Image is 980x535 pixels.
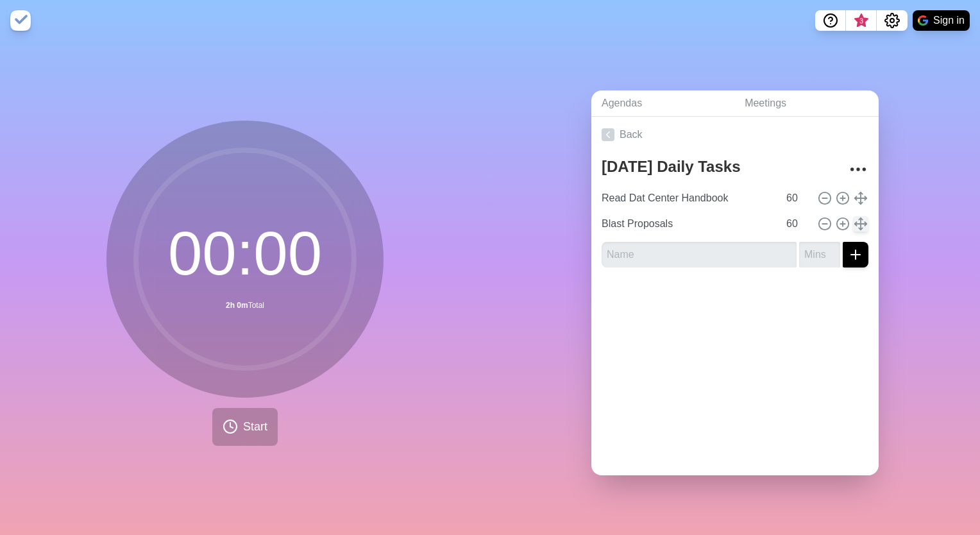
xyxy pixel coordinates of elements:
input: Mins [781,211,812,237]
button: What’s new [846,10,877,31]
button: Start [212,408,278,446]
img: google logo [918,15,928,26]
span: Start [243,418,267,436]
button: More [845,157,871,182]
input: Mins [799,242,840,267]
a: Meetings [734,90,879,117]
button: Help [815,10,846,31]
button: Settings [877,10,908,31]
button: Sign in [913,10,970,31]
input: Name [596,211,779,237]
a: Back [591,117,879,153]
span: 3 [856,16,866,26]
input: Name [602,242,797,267]
a: Agendas [591,90,734,117]
input: Mins [781,185,812,211]
img: timeblocks logo [10,10,31,31]
input: Name [596,185,779,211]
